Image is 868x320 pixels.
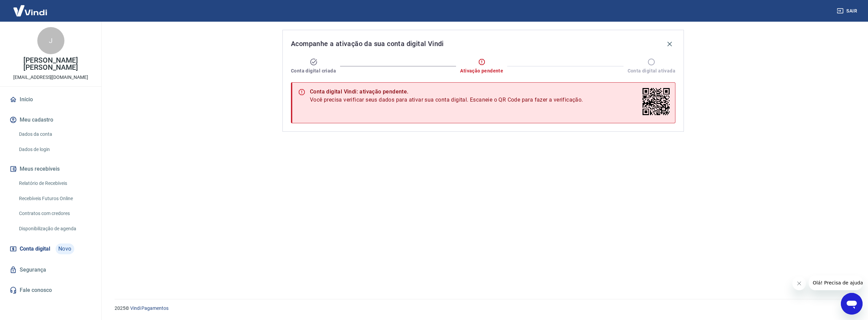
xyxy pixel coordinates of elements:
[310,88,583,96] div: Conta digital Vindi: ativação pendente.
[16,222,93,236] a: Disponibilização de agenda
[8,241,93,257] a: Conta digitalNovo
[4,5,57,10] span: Olá! Precisa de ajuda?
[809,275,863,290] iframe: Mensagem da empresa
[8,283,93,298] a: Fale conosco
[835,5,860,17] button: Sair
[16,143,93,156] a: Dados de login
[115,305,852,312] p: 2025 ©
[16,192,93,206] a: Recebíveis Futuros Online
[130,305,169,311] a: Vindi Pagamentos
[8,162,93,176] button: Meus recebíveis
[628,67,675,74] span: Conta digital ativada
[460,67,503,74] span: Ativação pendente
[841,293,863,315] iframe: Botão para abrir a janela de mensagens
[13,74,88,81] p: [EMAIL_ADDRESS][DOMAIN_NAME]
[8,262,93,277] a: Segurança
[56,243,74,254] span: Novo
[792,277,806,290] iframe: Fechar mensagem
[8,92,93,107] a: Início
[37,27,64,54] div: J
[8,112,93,127] button: Meu cadastro
[5,57,96,71] p: [PERSON_NAME] [PERSON_NAME]
[291,38,444,49] span: Acompanhe a ativação da sua conta digital Vindi
[16,127,93,141] a: Dados da conta
[8,0,52,21] img: Vindi
[310,96,583,104] span: Você precisa verificar seus dados para ativar sua conta digital. Escaneie o QR Code para fazer a ...
[291,67,336,74] span: Conta digital criada
[20,244,50,254] span: Conta digital
[16,207,93,220] a: Contratos com credores
[16,176,93,190] a: Relatório de Recebíveis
